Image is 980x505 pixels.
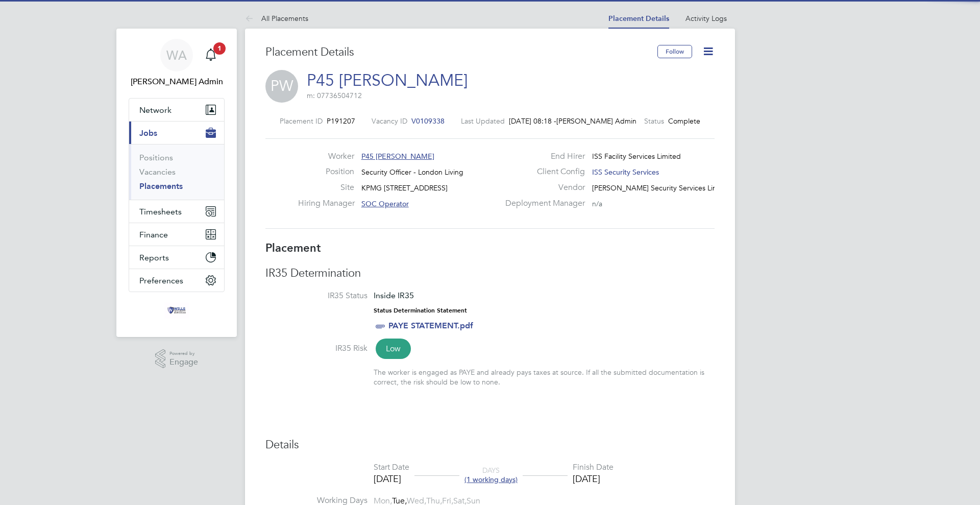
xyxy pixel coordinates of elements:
[265,291,367,301] label: IR35 Status
[129,99,224,121] button: Network
[592,152,681,161] span: ISS Facility Services Limited
[139,253,169,262] span: Reports
[361,167,463,177] span: Security Officer - London Living
[129,223,224,246] button: Finance
[388,321,473,330] a: PAYE STATEMENT.pdf
[129,200,224,223] button: Timesheets
[129,122,224,144] button: Jobs
[459,466,523,484] div: DAYS
[245,14,308,23] a: All Placements
[265,438,715,452] h3: Details
[265,343,367,354] label: IR35 Risk
[139,105,171,115] span: Network
[592,199,602,208] span: n/a
[139,230,168,239] span: Finance
[464,475,518,484] span: (1 working days)
[298,151,354,162] label: Worker
[213,42,226,55] span: 1
[376,339,411,359] span: Low
[298,182,354,193] label: Site
[265,241,321,255] b: Placement
[461,116,505,126] label: Last Updated
[499,151,585,162] label: End Hirer
[361,183,448,193] span: KPMG [STREET_ADDRESS]
[129,144,224,200] div: Jobs
[592,183,731,193] span: [PERSON_NAME] Security Services Limited
[129,246,224,269] button: Reports
[374,368,715,386] div: The worker is engaged as PAYE and already pays taxes at source. If all the submitted documentatio...
[265,45,650,60] h3: Placement Details
[411,116,445,126] span: V0109338
[374,462,409,473] div: Start Date
[169,358,198,367] span: Engage
[280,116,323,126] label: Placement ID
[608,14,669,23] a: Placement Details
[139,207,182,217] span: Timesheets
[556,116,628,126] span: [PERSON_NAME] Admin
[129,302,225,319] a: Go to home page
[361,152,434,161] span: P45 [PERSON_NAME]
[327,116,355,126] span: P191207
[592,167,659,177] span: ISS Security Services
[139,128,157,138] span: Jobs
[129,39,225,88] a: WA[PERSON_NAME] Admin
[166,49,187,62] span: WA
[499,182,585,193] label: Vendor
[509,116,556,126] span: [DATE] 08:18 -
[573,473,614,485] div: [DATE]
[307,91,362,100] span: m: 07736504712
[374,473,409,485] div: [DATE]
[155,349,199,369] a: Powered byEngage
[265,70,298,103] span: PW
[139,167,176,177] a: Vacancies
[307,70,468,90] a: P45 [PERSON_NAME]
[668,116,700,126] span: Complete
[685,14,727,23] a: Activity Logs
[139,153,173,162] a: Positions
[129,269,224,292] button: Preferences
[298,166,354,177] label: Position
[139,181,183,191] a: Placements
[372,116,407,126] label: Vacancy ID
[139,276,183,285] span: Preferences
[499,198,585,209] label: Deployment Manager
[573,462,614,473] div: Finish Date
[129,76,225,88] span: Wills Admin
[201,39,221,71] a: 1
[116,29,237,337] nav: Main navigation
[265,266,715,281] h3: IR35 Determination
[644,116,664,126] label: Status
[164,302,189,319] img: wills-security-logo-retina.png
[169,349,198,358] span: Powered by
[499,166,585,177] label: Client Config
[374,307,467,314] strong: Status Determination Statement
[657,45,692,58] button: Follow
[361,199,409,208] span: SOC Operator
[298,198,354,209] label: Hiring Manager
[374,291,414,300] span: Inside IR35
